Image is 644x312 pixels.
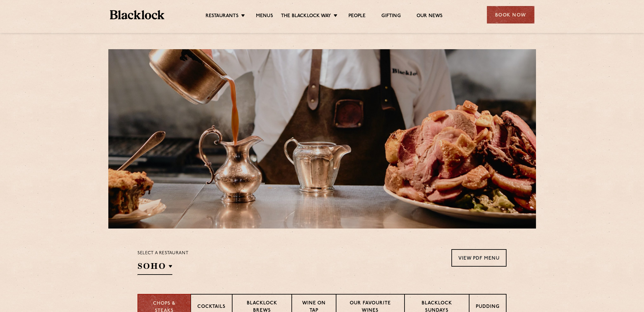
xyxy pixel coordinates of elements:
[476,303,500,311] p: Pudding
[348,13,366,20] a: People
[137,261,172,275] h2: SOHO
[451,249,507,267] a: View PDF Menu
[206,13,239,20] a: Restaurants
[417,13,443,20] a: Our News
[381,13,400,20] a: Gifting
[110,10,165,19] img: BL_Textured_Logo-footer-cropped.svg
[281,13,331,20] a: The Blacklock Way
[256,13,273,20] a: Menus
[487,6,534,23] div: Book Now
[197,303,226,311] p: Cocktails
[137,249,188,257] p: Select a restaurant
